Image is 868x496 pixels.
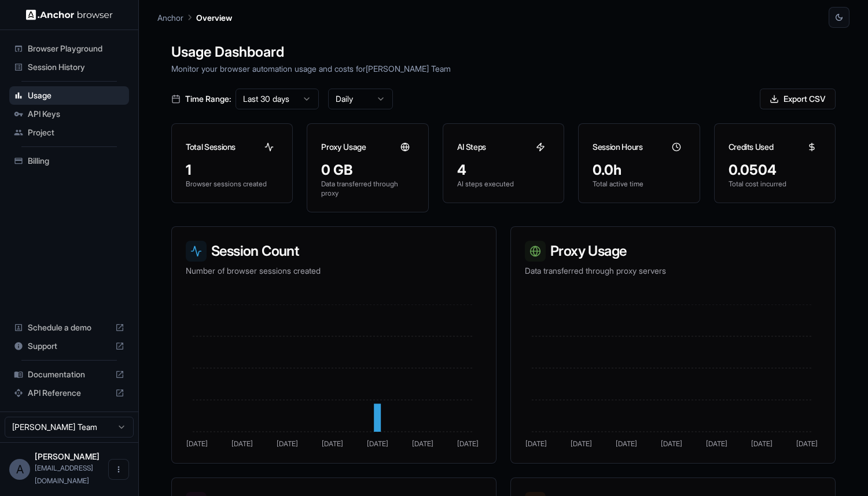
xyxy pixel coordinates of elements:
button: Export CSV [760,89,836,109]
div: API Reference [9,384,129,402]
span: Billing [28,155,124,167]
img: Anchor Logo [26,9,113,20]
p: AI steps executed [457,179,550,189]
tspan: [DATE] [616,439,637,448]
div: A [9,459,30,480]
span: Time Range: [185,93,231,105]
tspan: [DATE] [457,439,479,448]
tspan: [DATE] [322,439,343,448]
p: Data transferred through proxy servers [525,265,821,277]
span: Support [28,340,111,352]
span: amir@sodelia.ca [35,464,93,485]
span: Session History [28,61,124,73]
tspan: [DATE] [277,439,298,448]
tspan: [DATE] [525,439,547,448]
span: API Reference [28,387,111,399]
tspan: [DATE] [571,439,592,448]
h3: AI Steps [457,141,486,153]
button: Open menu [108,459,129,480]
p: Browser sessions created [186,179,278,189]
div: API Keys [9,105,129,123]
div: 1 [186,161,278,179]
span: Documentation [28,369,111,380]
nav: breadcrumb [157,11,232,24]
span: Amir Ahangari [35,451,100,461]
div: Browser Playground [9,39,129,58]
p: Monitor your browser automation usage and costs for [PERSON_NAME] Team [171,63,836,75]
span: Usage [28,90,124,101]
tspan: [DATE] [231,439,253,448]
div: Usage [9,86,129,105]
tspan: [DATE] [706,439,727,448]
tspan: [DATE] [751,439,773,448]
p: Data transferred through proxy [321,179,414,198]
div: 0.0h [593,161,685,179]
div: 4 [457,161,550,179]
tspan: [DATE] [412,439,433,448]
p: Total active time [593,179,685,189]
div: Session History [9,58,129,76]
h3: Total Sessions [186,141,236,153]
tspan: [DATE] [186,439,208,448]
p: Anchor [157,12,183,24]
h3: Credits Used [729,141,774,153]
div: Project [9,123,129,142]
div: Schedule a demo [9,318,129,337]
div: 0.0504 [729,161,821,179]
tspan: [DATE] [367,439,388,448]
div: Billing [9,152,129,170]
span: API Keys [28,108,124,120]
p: Total cost incurred [729,179,821,189]
p: Number of browser sessions created [186,265,482,277]
span: Browser Playground [28,43,124,54]
h3: Proxy Usage [525,241,821,262]
tspan: [DATE] [796,439,818,448]
h3: Session Hours [593,141,642,153]
h3: Session Count [186,241,482,262]
p: Overview [196,12,232,24]
div: Support [9,337,129,355]
div: Documentation [9,365,129,384]
span: Schedule a demo [28,322,111,333]
tspan: [DATE] [661,439,682,448]
h3: Proxy Usage [321,141,366,153]
span: Project [28,127,124,138]
h1: Usage Dashboard [171,42,836,63]
div: 0 GB [321,161,414,179]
